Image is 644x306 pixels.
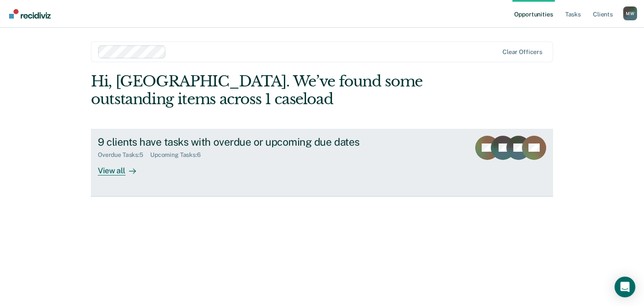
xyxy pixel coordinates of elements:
div: Clear officers [502,48,542,56]
div: View all [98,159,146,175]
div: Upcoming Tasks : 6 [150,151,208,159]
button: Profile dropdown button [623,6,637,20]
div: Hi, [GEOGRAPHIC_DATA]. We’ve found some outstanding items across 1 caseload [91,73,460,108]
div: Overdue Tasks : 5 [98,151,150,159]
a: 9 clients have tasks with overdue or upcoming due datesOverdue Tasks:5Upcoming Tasks:6View all [91,129,553,197]
img: Recidiviz [9,9,51,19]
div: Open Intercom Messenger [615,277,635,297]
div: 9 clients have tasks with overdue or upcoming due dates [98,136,402,148]
div: M W [623,6,637,20]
